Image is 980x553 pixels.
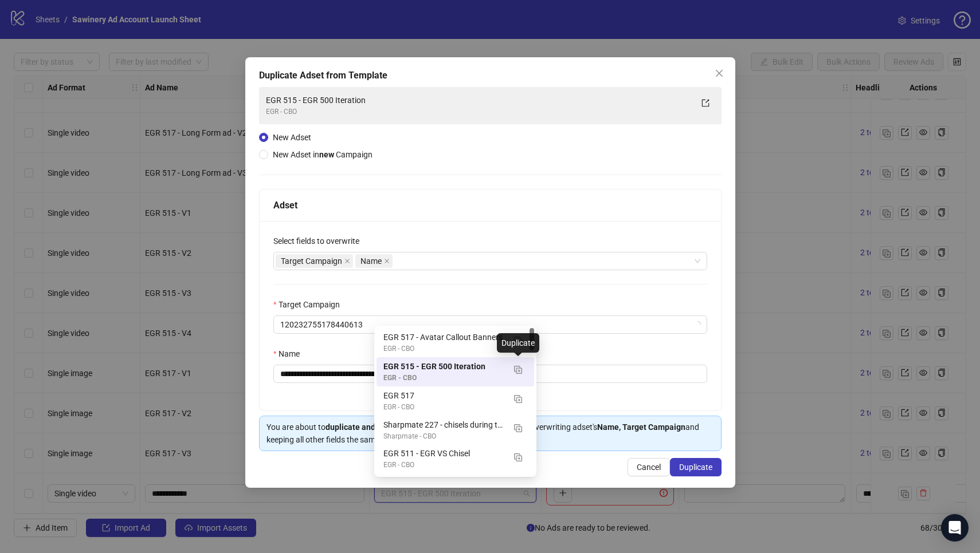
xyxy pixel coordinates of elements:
[266,421,714,446] div: You are about to the selected adset without any ads, overwriting adset's and keeping all other fi...
[281,255,342,267] span: Target Campaign
[383,373,504,384] div: EGR - CBO
[509,331,527,349] button: Duplicate
[383,460,504,471] div: EGR - CBO
[273,298,347,311] label: Target Campaign
[514,453,522,461] img: Duplicate
[637,463,661,472] span: Cancel
[273,133,311,142] span: New Adset
[941,514,969,542] div: Open Intercom Messenger
[273,198,707,212] div: Adset
[383,418,504,431] div: Sharpmate 227 - chisels during than you think - Iteration new hooks
[377,357,534,386] div: EGR 515 - EGR 500 Iteration
[377,386,534,416] div: EGR 517
[377,416,534,445] div: Sharpmate 227 - chisels during than you think - Iteration new hooks
[273,347,307,360] label: Name
[383,389,504,402] div: EGR 517
[383,360,504,373] div: EGR 515 - EGR 500 Iteration
[266,94,692,106] div: EGR 515 - EGR 500 Iteration
[509,418,527,437] button: Duplicate
[514,366,522,374] img: Duplicate
[383,447,504,460] div: EGR 511 - EGR VS Chisel
[514,395,522,403] img: Duplicate
[355,254,393,268] span: Name
[383,331,504,343] div: EGR 517 - Avatar Callout Banners
[280,316,700,333] span: 120232755178440613
[514,424,522,432] img: Duplicate
[701,99,709,107] span: export
[597,422,685,432] strong: Name, Target Campaign
[326,422,404,432] strong: duplicate and publish
[360,255,382,267] span: Name
[383,431,504,442] div: Sharpmate - CBO
[384,258,390,264] span: close
[509,447,527,465] button: Duplicate
[679,463,712,472] span: Duplicate
[259,69,722,82] div: Duplicate Adset from Template
[377,473,534,503] div: Sharpmate 230 - Two knotty Dogs
[273,365,707,383] input: Name
[344,258,350,264] span: close
[383,343,504,354] div: EGR - CBO
[377,328,534,357] div: EGR 517 - Avatar Callout Banners
[509,360,527,378] button: Duplicate
[383,402,504,413] div: EGR - CBO
[276,254,353,268] span: Target Campaign
[377,444,534,473] div: EGR 511 - EGR VS Chisel
[273,150,373,159] span: New Adset in Campaign
[715,69,724,78] span: close
[628,458,670,476] button: Cancel
[710,64,728,82] button: Close
[497,333,539,353] div: Duplicate
[266,106,692,117] div: EGR - CBO
[273,235,367,247] label: Select fields to overwrite
[509,389,527,408] button: Duplicate
[670,458,722,476] button: Duplicate
[319,150,334,159] strong: new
